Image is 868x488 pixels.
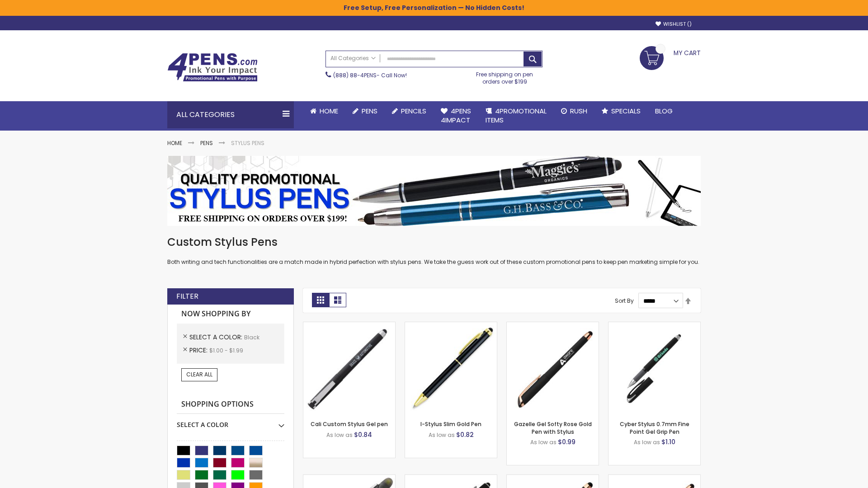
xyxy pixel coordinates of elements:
[661,437,675,446] span: $1.10
[177,305,284,324] strong: Now Shopping by
[167,101,294,128] div: All Categories
[655,106,673,116] span: Blog
[177,395,284,414] strong: Shopping Options
[303,474,395,482] a: Souvenir® Jalan Highlighter Stylus Pen Combo-Black
[514,420,592,435] a: Gazelle Gel Softy Rose Gold Pen with Stylus
[177,414,284,429] div: Select A Color
[333,71,407,79] span: - Call Now!
[176,291,198,301] strong: Filter
[200,139,213,147] a: Pens
[303,101,345,121] a: Home
[609,474,700,482] a: Gazelle Gel Softy Rose Gold Pen with Stylus - ColorJet-Black
[420,420,481,428] a: I-Stylus Slim Gold Pen
[634,438,660,446] span: As low as
[558,437,576,446] span: $0.99
[189,333,244,342] span: Select A Color
[507,322,599,414] img: Gazelle Gel Softy Rose Gold Pen with Stylus-Black
[362,106,377,116] span: Pens
[507,474,599,482] a: Islander Softy Rose Gold Gel Pen with Stylus-Black
[354,430,372,439] span: $0.84
[385,101,434,121] a: Pencils
[303,322,395,329] a: Cali Custom Stylus Gel pen-Black
[186,371,212,378] span: Clear All
[648,101,680,121] a: Blog
[189,346,209,355] span: Price
[167,139,182,147] a: Home
[231,139,264,147] strong: Stylus Pens
[434,101,478,131] a: 4Pens4impact
[167,235,701,266] div: Both writing and tech functionalities are a match made in hybrid perfection with stylus pens. We ...
[209,347,243,354] span: $1.00 - $1.99
[330,55,376,62] span: All Categories
[405,474,497,482] a: Custom Soft Touch® Metal Pens with Stylus-Black
[507,322,599,329] a: Gazelle Gel Softy Rose Gold Pen with Stylus-Black
[441,106,471,125] span: 4Pens 4impact
[467,67,543,85] div: Free shipping on pen orders over $199
[456,430,474,439] span: $0.82
[405,322,497,329] a: I-Stylus Slim Gold-Black
[656,21,692,28] a: Wishlist
[401,106,426,116] span: Pencils
[326,51,380,66] a: All Categories
[345,101,385,121] a: Pens
[167,53,258,82] img: 4Pens Custom Pens and Promotional Products
[554,101,594,121] a: Rush
[478,101,554,131] a: 4PROMOTIONALITEMS
[611,106,641,116] span: Specials
[311,420,388,428] a: Cali Custom Stylus Gel pen
[167,235,701,249] h1: Custom Stylus Pens
[594,101,648,121] a: Specials
[312,293,329,307] strong: Grid
[320,106,338,116] span: Home
[405,322,497,414] img: I-Stylus Slim Gold-Black
[181,368,217,381] a: Clear All
[244,333,259,341] span: Black
[609,322,700,329] a: Cyber Stylus 0.7mm Fine Point Gel Grip Pen-Black
[333,71,377,79] a: (888) 88-4PENS
[167,156,701,226] img: Stylus Pens
[486,106,547,125] span: 4PROMOTIONAL ITEMS
[570,106,587,116] span: Rush
[609,322,700,414] img: Cyber Stylus 0.7mm Fine Point Gel Grip Pen-Black
[303,322,395,414] img: Cali Custom Stylus Gel pen-Black
[429,431,455,439] span: As low as
[326,431,353,439] span: As low as
[615,297,634,305] label: Sort By
[620,420,689,435] a: Cyber Stylus 0.7mm Fine Point Gel Grip Pen
[530,438,557,446] span: As low as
